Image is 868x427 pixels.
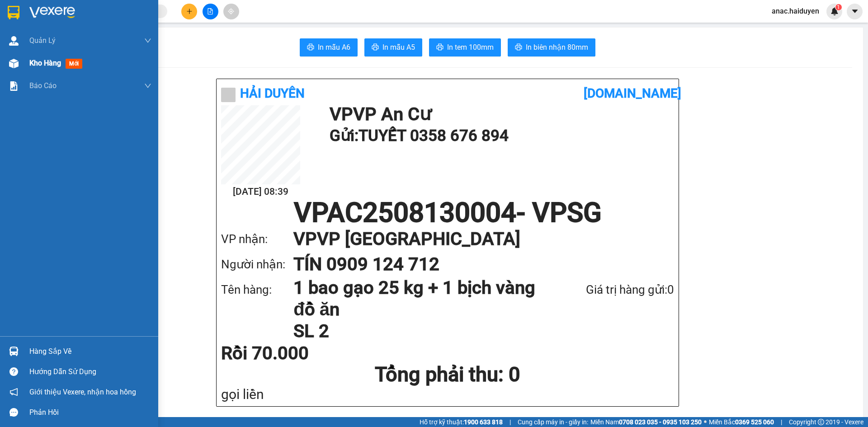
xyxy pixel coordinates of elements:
div: VP [GEOGRAPHIC_DATA] [77,8,169,29]
span: Quản Lý [29,35,56,46]
div: Hướng dẫn sử dụng [29,365,151,379]
div: TÍN [77,29,169,40]
div: 0909124712 [77,40,169,53]
span: | [781,417,782,427]
button: printerIn mẫu A6 [300,38,358,56]
span: printer [515,43,522,52]
h1: Tổng phải thu: 0 [221,362,674,387]
div: 0358676894 [8,29,71,42]
div: VP An Cư [8,8,71,19]
span: Miền Nam [590,417,702,427]
span: Rồi : [7,59,22,69]
h1: VP VP [GEOGRAPHIC_DATA] [293,226,656,252]
h1: VPAC2508130004 - VPSG [221,199,674,226]
h1: TÍN 0909 124 712 [293,252,656,277]
span: printer [307,43,314,52]
div: VP nhận: [221,230,293,249]
span: notification [9,388,18,396]
span: anac.haiduyen [764,5,826,17]
button: aim [223,4,239,19]
h1: 1 bao gạo 25 kg + 1 bịch vàng đồ ăn [293,277,538,320]
span: Báo cáo [29,80,57,91]
span: file-add [207,8,213,14]
h1: VP VP An Cư [330,105,670,123]
div: Người nhận: [221,255,293,274]
img: logo-vxr [8,6,19,19]
span: Cung cấp máy in - giấy in: [518,417,588,427]
span: ⚪️ [704,420,707,424]
span: question-circle [9,367,18,376]
button: printerIn mẫu A5 [364,38,422,56]
span: In biên nhận 80mm [526,42,588,53]
div: Hàng sắp về [29,345,151,358]
strong: 0708 023 035 - 0935 103 250 [619,418,702,426]
h2: [DATE] 08:39 [221,184,300,199]
div: Giá trị hàng gửi: 0 [538,281,674,299]
strong: 0369 525 060 [735,418,774,426]
span: Nhận: [77,9,99,18]
span: | [509,417,511,427]
sup: 1 [835,4,842,10]
button: printerIn tem 100mm [429,38,501,56]
span: In mẫu A5 [382,42,415,53]
button: plus [181,4,197,19]
span: printer [372,43,379,52]
button: caret-down [847,4,863,19]
strong: 1900 633 818 [464,418,503,426]
span: plus [186,8,193,14]
img: warehouse-icon [9,347,19,356]
span: 1 [837,4,840,10]
span: In mẫu A6 [318,42,350,53]
b: Hải Duyên [240,86,305,101]
span: copyright [818,419,824,425]
span: message [9,408,18,417]
span: caret-down [851,7,859,15]
div: gọi liền [221,387,674,402]
div: Tên hàng: [221,281,293,299]
span: In tem 100mm [447,42,494,53]
span: down [144,82,151,89]
span: Kho hàng [29,59,61,67]
button: file-add [203,4,218,19]
span: printer [436,43,443,52]
span: Giới thiệu Vexere, nhận hoa hồng [29,386,136,398]
span: Gửi: [8,9,22,18]
span: down [144,37,151,44]
h1: Gửi: TUYẾT 0358 676 894 [330,123,670,148]
div: 70.000 [7,58,72,69]
div: Phản hồi [29,406,151,419]
span: mới [66,59,82,69]
span: Miền Bắc [709,417,774,427]
img: warehouse-icon [9,36,19,46]
h1: SL 2 [293,320,538,342]
span: Hỗ trợ kỹ thuật: [420,417,503,427]
div: Rồi 70.000 [221,344,371,362]
img: solution-icon [9,81,19,91]
img: warehouse-icon [9,59,19,68]
button: printerIn biên nhận 80mm [508,38,595,56]
img: icon-new-feature [830,7,839,15]
span: aim [228,8,234,14]
b: [DOMAIN_NAME] [584,86,681,101]
div: TUYẾT [8,19,71,29]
